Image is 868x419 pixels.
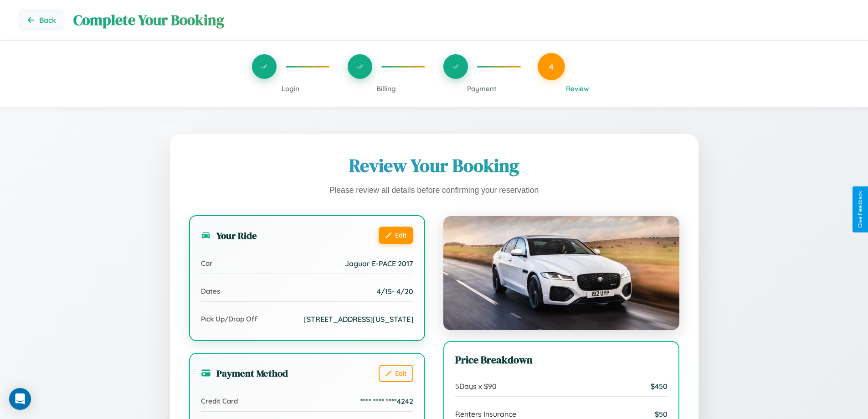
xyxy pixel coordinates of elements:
span: Dates [201,287,220,295]
span: Payment [467,84,497,93]
span: Credit Card [201,397,238,405]
span: 4 [549,62,554,72]
h3: Price Breakdown [455,353,668,367]
span: Renters Insurance [455,409,516,419]
span: Pick Up/Drop Off [201,315,257,323]
p: Please review all details before confirming your reservation [189,183,679,198]
span: [STREET_ADDRESS][US_STATE] [304,315,413,324]
span: $ 450 [651,382,668,391]
h3: Payment Method [201,367,288,380]
h3: Your Ride [201,229,257,242]
div: Give Feedback [857,191,863,228]
button: Edit [379,227,413,244]
h1: Review Your Booking [189,153,679,178]
span: Billing [376,84,396,93]
span: Car [201,259,212,268]
img: Jaguar E-PACE [443,216,679,330]
span: 4 / 15 - 4 / 20 [377,287,413,296]
h1: Complete Your Booking [73,10,850,30]
span: Login [282,84,299,93]
button: Edit [379,365,413,382]
button: Go back [18,9,64,31]
span: Jaguar E-PACE 2017 [345,259,413,268]
div: Open Intercom Messenger [9,388,31,410]
span: 5 Days x $ 90 [455,382,497,391]
span: Review [566,84,589,93]
span: $ 50 [655,409,668,419]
